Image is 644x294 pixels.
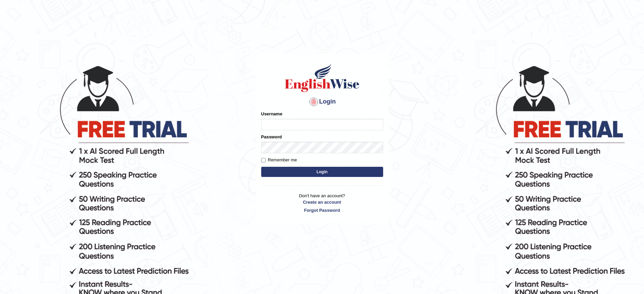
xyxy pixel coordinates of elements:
[261,157,297,163] label: Remember me
[261,193,383,213] p: Don't have an account?
[261,158,266,162] input: Remember me
[261,199,383,205] a: Create an account
[284,63,361,93] img: Logo of English Wise sign in for intelligent practice with AI
[261,111,283,117] label: Username
[261,207,383,213] a: Forgot Password
[261,134,282,140] label: Password
[261,167,383,177] button: Login
[261,96,383,107] h4: Login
